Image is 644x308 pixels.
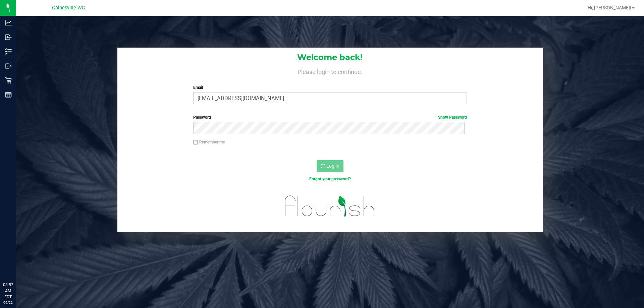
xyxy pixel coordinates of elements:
[5,91,12,98] inline-svg: Reports
[193,115,211,120] span: Password
[438,115,467,120] a: Show Password
[193,140,198,145] input: Remember me
[588,5,631,10] span: Hi, [PERSON_NAME]!
[5,77,12,84] inline-svg: Retail
[5,63,12,69] inline-svg: Outbound
[193,84,467,90] label: Email
[5,19,12,26] inline-svg: Analytics
[3,282,13,300] p: 08:52 AM EDT
[117,53,543,62] h1: Welcome back!
[277,189,383,223] img: flourish_logo.svg
[3,300,13,305] p: 09/22
[309,177,351,181] a: Forgot your password?
[5,48,12,55] inline-svg: Inventory
[117,67,543,75] h4: Please login to continue.
[317,160,343,172] button: Log In
[52,5,85,11] span: Gainesville WC
[326,163,339,169] span: Log In
[5,34,12,41] inline-svg: Inbound
[193,139,225,145] label: Remember me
